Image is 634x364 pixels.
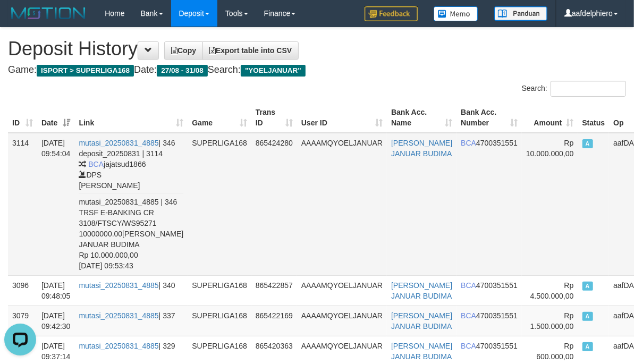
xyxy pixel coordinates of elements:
[188,103,251,133] th: Game: activate to sort column ascending
[297,275,387,306] td: AAAAMQYOELJANUAR
[79,342,158,350] a: mutasi_20250831_4885
[461,281,476,290] span: BCA
[582,282,593,291] span: Approved
[582,312,593,321] span: Approved
[391,342,452,361] a: [PERSON_NAME] JANUAR BUDIMA
[188,275,251,306] td: SUPERLIGA168
[164,41,203,60] a: Copy
[188,133,251,276] td: SUPERLIGA168
[391,311,452,331] a: [PERSON_NAME] JANUAR BUDIMA
[74,275,188,306] td: | 340
[461,139,476,147] span: BCA
[582,342,593,351] span: Approved
[8,275,37,306] td: 3096
[526,139,574,158] span: Rp 10.000.000,00
[551,81,626,97] input: Search:
[522,81,626,97] label: Search:
[251,275,297,306] td: 865422857
[209,46,292,55] span: Export table into CSV
[37,65,134,77] span: ISPORT > SUPERLIGA168
[79,148,183,271] div: deposit_20250831 | 3114 jajatsud1866 DPS [PERSON_NAME] mutasi_20250831_4885 | 346 TRSF E-BANKING ...
[37,133,75,276] td: [DATE] 09:54:04
[79,311,158,320] a: mutasi_20250831_4885
[88,160,104,168] span: BCA
[74,306,188,336] td: | 337
[8,65,626,75] h4: Game: Date: Search:
[297,133,387,276] td: AAAAMQYOELJANUAR
[365,6,418,21] img: Feedback.jpg
[8,38,626,60] h1: Deposit History
[522,103,578,133] th: Amount: activate to sort column ascending
[578,103,610,133] th: Status
[530,311,574,331] span: Rp 1.500.000,00
[297,306,387,336] td: AAAAMQYOELJANUAR
[457,133,522,276] td: 4700351551
[251,133,297,276] td: 865424280
[536,342,573,361] span: Rp 600.000,00
[37,103,75,133] th: Date: activate to sort column ascending
[8,5,89,21] img: MOTION_logo.png
[202,41,299,60] a: Export table into CSV
[494,6,547,21] img: panduan.png
[79,281,158,290] a: mutasi_20250831_4885
[4,4,36,36] button: Open LiveChat chat widget
[79,139,158,147] a: mutasi_20250831_4885
[251,103,297,133] th: Trans ID: activate to sort column ascending
[241,65,306,77] span: "YOELJANUAR"
[457,103,522,133] th: Bank Acc. Number: activate to sort column ascending
[251,306,297,336] td: 865422169
[391,281,452,300] a: [PERSON_NAME] JANUAR BUDIMA
[391,139,452,158] a: [PERSON_NAME] JANUAR BUDIMA
[457,306,522,336] td: 4700351551
[188,306,251,336] td: SUPERLIGA168
[37,275,75,306] td: [DATE] 09:48:05
[8,133,37,276] td: 3114
[297,103,387,133] th: User ID: activate to sort column ascending
[387,103,457,133] th: Bank Acc. Name: activate to sort column ascending
[582,139,593,148] span: Approved
[457,275,522,306] td: 4700351551
[171,46,196,55] span: Copy
[8,103,37,133] th: ID: activate to sort column ascending
[74,103,188,133] th: Link: activate to sort column ascending
[434,6,478,21] img: Button%20Memo.svg
[8,306,37,336] td: 3079
[37,306,75,336] td: [DATE] 09:42:30
[461,311,476,320] span: BCA
[530,281,574,300] span: Rp 4.500.000,00
[157,65,208,77] span: 27/08 - 31/08
[461,342,476,350] span: BCA
[74,133,188,276] td: | 346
